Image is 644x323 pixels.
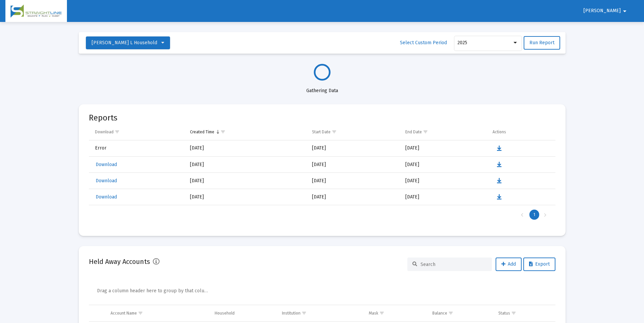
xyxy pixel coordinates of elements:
td: Column Balance [428,305,494,321]
td: [DATE] [307,157,400,173]
div: Page Navigation [89,205,555,224]
div: Data grid toolbar [97,279,551,305]
span: Show filter options for column 'Mask' [379,311,384,316]
img: Dashboard [10,4,62,18]
div: [DATE] [190,145,303,152]
span: [PERSON_NAME] [583,8,621,14]
span: Show filter options for column 'Institution' [302,311,307,316]
span: Export [529,261,550,267]
td: Column Created Time [185,124,307,140]
button: Run Report [524,36,560,50]
div: [DATE] [190,178,303,184]
span: Download [96,178,117,184]
span: Add [501,261,516,267]
td: Column Actions [488,124,555,140]
div: Gathering Data [79,81,566,94]
td: Column Start Date [307,124,400,140]
span: Run Report [529,40,554,46]
span: Show filter options for column 'Account Name' [138,311,143,316]
span: Download [96,194,117,200]
td: Column Status [494,305,555,321]
div: Actions [493,129,506,135]
td: Column Download [89,124,186,140]
div: Balance [432,311,447,316]
div: Previous Page [517,210,528,220]
span: Download [96,162,117,167]
div: Household [215,311,235,316]
td: [DATE] [307,173,400,189]
div: End Date [405,129,422,135]
span: 2025 [457,40,467,46]
td: [DATE] [401,140,488,157]
td: [DATE] [401,173,488,189]
div: Page 1 [529,210,539,220]
button: [PERSON_NAME] L Household [86,36,170,49]
mat-icon: arrow_drop_down [621,4,629,18]
div: Next Page [540,210,551,220]
td: Column End Date [401,124,488,140]
td: [DATE] [307,189,400,205]
td: [DATE] [307,140,400,157]
div: Created Time [190,129,214,135]
div: Status [498,311,510,316]
span: Show filter options for column 'End Date' [423,129,428,134]
span: Show filter options for column 'Status' [511,311,516,316]
div: [DATE] [190,161,303,168]
button: Add [496,258,522,271]
div: Data grid [89,124,555,224]
div: Institution [282,311,301,316]
button: [PERSON_NAME] [575,4,637,18]
span: Select Custom Period [400,40,447,46]
span: Error [95,145,106,151]
input: Search [421,262,487,267]
div: Start Date [312,129,331,135]
td: Column Account Name [106,305,210,321]
td: Column Mask [364,305,427,321]
span: Show filter options for column 'Start Date' [332,129,337,134]
div: [DATE] [190,194,303,200]
span: Show filter options for column 'Balance' [448,311,453,316]
h2: Held Away Accounts [89,256,150,267]
span: [PERSON_NAME] L Household [92,40,157,46]
div: Mask [369,311,378,316]
div: Drag a column header here to group by that column [97,285,208,297]
span: Show filter options for column 'Download' [115,129,120,134]
div: Account Name [111,311,137,316]
td: [DATE] [401,157,488,173]
td: Column Institution [277,305,364,321]
button: Export [523,258,555,271]
mat-card-title: Reports [89,114,117,121]
td: [DATE] [401,189,488,205]
span: Show filter options for column 'Created Time' [220,129,225,134]
div: Download [95,129,114,135]
td: Column Household [210,305,277,321]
